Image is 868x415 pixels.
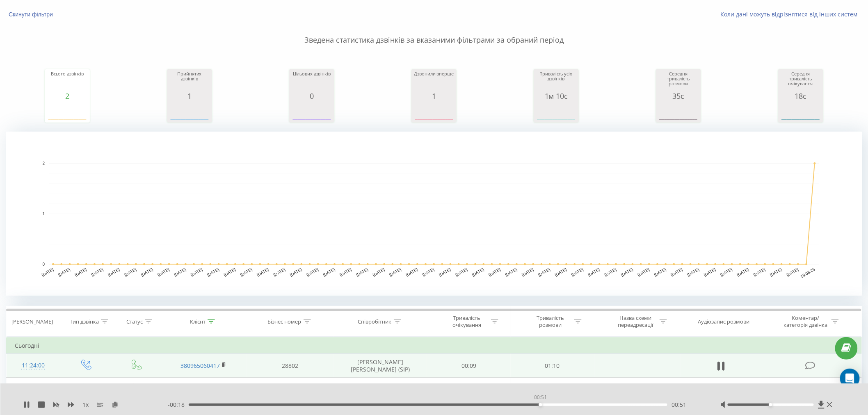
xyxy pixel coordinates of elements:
text: [DATE] [687,267,700,277]
text: [DATE] [240,267,253,277]
text: 2 [42,161,45,166]
text: [DATE] [753,267,766,277]
text: [DATE] [521,267,535,277]
text: [DATE] [670,267,683,277]
text: [DATE] [157,267,170,277]
svg: A chart. [658,100,699,125]
text: [DATE] [372,267,386,277]
text: [DATE] [736,267,750,277]
text: [DATE] [190,267,203,277]
text: [DATE] [422,267,435,277]
text: 0 [42,262,45,267]
div: Дзвонили вперше [413,71,455,92]
span: - 00:18 [168,401,189,409]
div: Співробітник [358,318,392,325]
div: Тривалість усіх дзвінків [536,71,577,92]
div: 35с [658,92,699,100]
div: Прийнятих дзвінків [169,71,210,92]
text: [DATE] [306,267,319,277]
text: [DATE] [123,267,137,277]
div: Open Intercom Messenger [840,369,860,388]
div: 11:13:36 [15,381,52,397]
span: 1 x [82,401,89,409]
text: [DATE] [322,267,336,277]
div: Тривалість очікування [445,315,489,328]
div: Тривалість розмови [528,315,572,328]
text: [DATE] [356,267,369,277]
text: [DATE] [455,267,468,277]
td: 00:00 [511,378,594,401]
div: Всього дзвінків [47,71,88,92]
text: [DATE] [438,267,452,277]
text: [DATE] [620,267,634,277]
div: [PERSON_NAME] [11,318,53,325]
div: Бізнес номер [268,318,302,325]
text: [DATE] [74,267,87,277]
svg: A chart. [47,100,88,125]
text: [DATE] [604,267,617,277]
div: Середня тривалість розмови [658,71,699,92]
svg: A chart. [780,100,821,125]
div: 1м 10с [536,92,577,100]
div: Accessibility label [769,403,772,406]
div: 1 [413,92,455,100]
svg: A chart. [413,100,455,125]
div: 0 [291,92,332,100]
svg: A chart. [536,100,577,125]
div: 2 [47,92,88,100]
text: [DATE] [770,267,783,277]
div: Середня тривалість очікування [780,71,821,92]
td: Сьогодні [7,337,862,354]
text: [DATE] [488,267,501,277]
text: [DATE] [289,267,303,277]
text: [DATE] [339,267,352,277]
text: 19.08.25 [800,267,816,279]
div: Accessibility label [539,403,542,406]
div: Назва схеми переадресації [614,315,658,328]
text: [DATE] [107,267,121,277]
text: 1 [42,212,45,216]
text: [DATE] [538,267,551,277]
a: Коли дані можуть відрізнятися вiд інших систем [721,10,862,18]
div: 1 [169,92,210,100]
text: [DATE] [173,267,187,277]
a: 380965060417 [180,362,220,369]
td: 00:09 [427,354,511,378]
button: Скинути фільтри [6,11,57,18]
td: 01:10 [511,354,594,378]
text: [DATE] [554,267,568,277]
p: Зведена статистика дзвінків за вказаними фільтрами за обраний період [6,18,862,46]
text: [DATE] [405,267,419,277]
text: [DATE] [206,267,220,277]
text: [DATE] [571,267,584,277]
div: 11:24:00 [15,358,52,374]
text: [DATE] [703,267,717,277]
text: [DATE] [505,267,518,277]
text: [DATE] [57,267,71,277]
text: [DATE] [256,267,270,277]
svg: A chart. [6,132,862,296]
svg: A chart. [169,100,210,125]
td: 00:26 [427,378,511,401]
text: [DATE] [388,267,402,277]
div: Аудіозапис розмови [698,318,750,325]
text: [DATE] [273,267,286,277]
div: 18с [780,92,821,100]
text: [DATE] [91,267,104,277]
td: [PERSON_NAME] [PERSON_NAME] (SIP) [333,354,427,378]
div: Тип дзвінка [70,318,99,325]
text: [DATE] [786,267,799,277]
text: [DATE] [140,267,154,277]
td: Головна [594,378,681,401]
text: [DATE] [471,267,485,277]
div: Статус [126,318,143,325]
div: Коментар/категорія дзвінка [781,315,829,328]
text: [DATE] [41,267,55,277]
div: Цільових дзвінків [291,71,332,92]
